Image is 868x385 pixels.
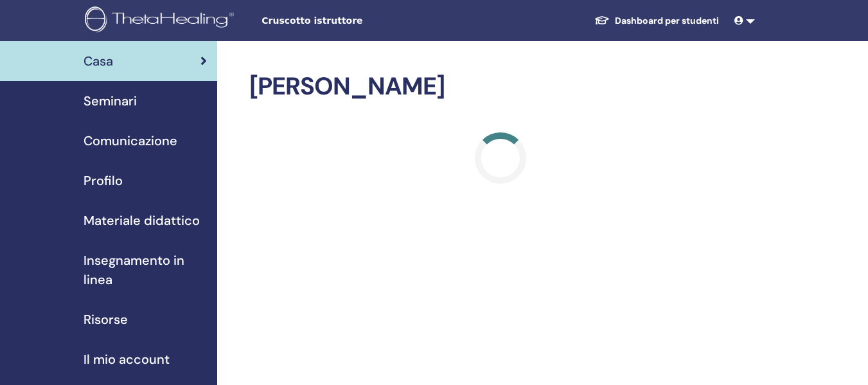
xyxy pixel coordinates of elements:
span: Casa [84,51,113,71]
img: graduation-cap-white.svg [594,15,610,26]
span: Seminari [84,91,137,111]
img: logo.png [85,6,238,35]
span: Il mio account [84,350,170,369]
h2: [PERSON_NAME] [249,72,752,102]
span: Profilo [84,171,123,190]
span: Comunicazione [84,131,177,150]
span: Cruscotto istruttore [261,14,454,28]
span: Materiale didattico [84,211,200,230]
a: Dashboard per studenti [584,9,729,33]
span: Insegnamento in linea [84,251,207,289]
span: Risorse [84,310,128,329]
